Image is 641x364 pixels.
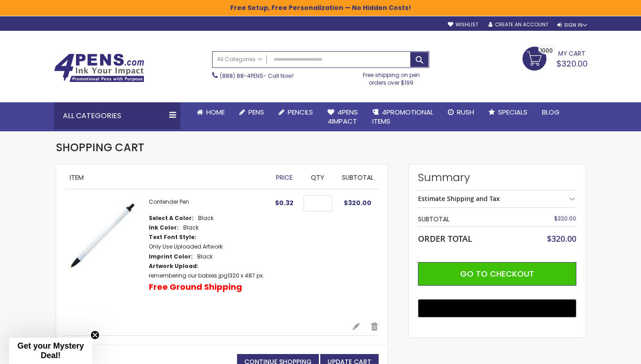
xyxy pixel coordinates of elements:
dd: Black [198,215,214,222]
dd: Only Use Uploaded Artwork [149,243,223,250]
dt: Ink Color [149,224,179,231]
a: Home [190,102,232,122]
strong: Order Total [418,232,472,244]
a: Pencils [271,102,320,122]
p: Free Ground Shipping [149,282,242,292]
a: Rush [441,102,481,122]
a: remembering our babies.jpg [149,272,228,279]
span: $0.32 [275,198,294,207]
a: Pens [232,102,271,122]
dd: 1320 x 487 px. [149,272,264,279]
span: Pens [248,107,264,117]
div: Sign In [557,22,587,29]
span: $320.00 [547,233,576,244]
span: - Call Now! [220,72,294,80]
span: Get your Mystery Deal! [17,341,84,360]
img: Contender Pen-Black [65,198,140,273]
dt: Select A Color [149,215,194,222]
th: Subtotal [418,212,523,226]
span: 1000 [540,46,553,55]
span: Item [70,173,84,182]
div: Free shipping on pen orders over $199 [353,68,429,86]
a: 4PROMOTIONALITEMS [365,102,441,132]
span: 4PROMOTIONAL ITEMS [372,107,433,126]
span: Rush [457,107,474,117]
img: 4Pens Custom Pens and Promotional Products [54,53,144,82]
a: Contender Pen-Black [65,198,149,313]
div: Get your Mystery Deal!Close teaser [9,338,92,364]
a: Create an Account [489,21,548,28]
dt: Artwork Upload [149,263,199,270]
span: Qty [311,173,324,182]
span: 4Pens 4impact [328,107,358,126]
a: Specials [481,102,535,122]
span: Specials [498,107,527,117]
span: Go to Checkout [460,268,534,279]
a: Wishlist [448,21,478,28]
button: Buy with GPay [418,299,576,317]
a: $320.00 1000 [522,47,588,69]
span: $320.00 [344,198,371,207]
span: Home [206,107,225,117]
a: (888) 88-4PENS [220,72,263,80]
dt: Text Font Style [149,234,196,241]
dd: Black [197,253,213,260]
a: Contender Pen [149,198,189,206]
button: Go to Checkout [418,262,576,286]
span: $320.00 [554,215,576,222]
span: $320.00 [556,58,588,69]
strong: Estimate Shipping and Tax [418,194,500,203]
dd: Black [183,224,199,231]
a: All Categories [213,52,267,67]
span: Shopping Cart [56,140,144,155]
span: Pencils [288,107,313,117]
dt: Imprint Color [149,253,193,260]
span: Subtotal [342,173,374,182]
button: Close teaser [90,330,100,340]
span: Price [276,173,293,182]
span: All Categories [217,56,262,63]
strong: Summary [418,170,576,185]
span: Blog [542,107,560,117]
a: Blog [535,102,567,122]
a: 4Pens4impact [320,102,365,132]
div: All Categories [54,102,180,129]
